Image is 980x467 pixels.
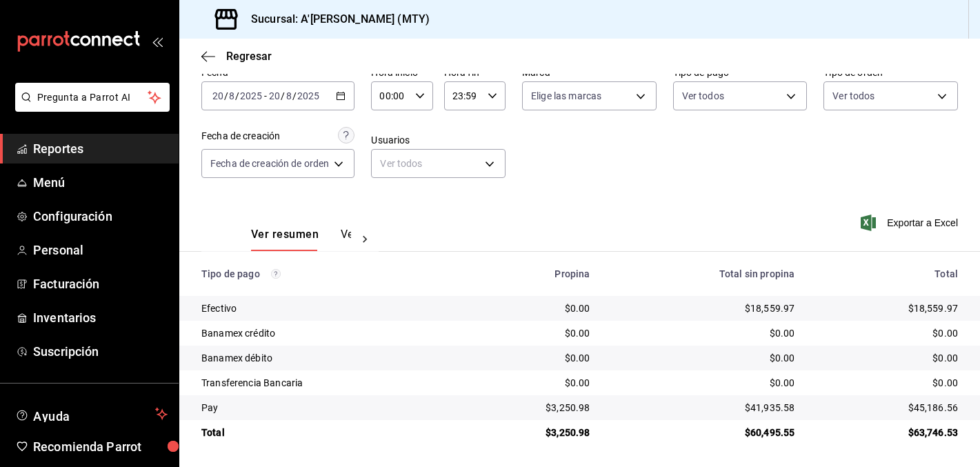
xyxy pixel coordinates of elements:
[612,401,795,415] div: $41,935.58
[817,326,958,340] div: $0.00
[286,90,292,101] input: --
[201,301,451,315] div: Efectivo
[531,89,601,103] span: Elige las marcas
[473,376,590,390] div: $0.00
[33,275,168,293] span: Facturación
[268,90,281,101] input: --
[863,215,958,231] button: Exportar a Excel
[371,135,506,145] label: Usuarios
[201,426,451,439] div: Total
[240,11,430,28] h3: Sucursal: A'[PERSON_NAME] (MTY)
[817,401,958,415] div: $45,186.56
[251,228,351,251] div: navigation tabs
[33,241,168,259] span: Personal
[201,351,451,365] div: Banamex débito
[297,90,320,101] input: ----
[10,100,170,115] a: Pregunta a Parrot AI
[224,90,228,101] span: /
[473,401,590,415] div: $3,250.98
[832,89,874,103] span: Ver todos
[33,139,168,158] span: Reportes
[251,228,319,251] button: Ver resumen
[444,68,506,77] label: Hora fin
[473,268,590,279] div: Propina
[152,36,163,47] button: open_drawer_menu
[817,268,958,279] div: Total
[612,326,795,340] div: $0.00
[341,228,392,251] button: Ver pagos
[612,426,795,439] div: $60,495.55
[371,149,506,178] div: Ver todos
[201,50,272,63] button: Regresar
[212,90,224,101] input: --
[201,376,451,390] div: Transferencia Bancaria
[371,68,432,77] label: Hora inicio
[201,268,451,279] div: Tipo de pago
[473,426,590,439] div: $3,250.98
[817,426,958,439] div: $63,746.53
[612,351,795,365] div: $0.00
[33,207,168,226] span: Configuración
[264,90,267,101] span: -
[612,301,795,315] div: $18,559.97
[228,90,235,101] input: --
[473,326,590,340] div: $0.00
[817,351,958,365] div: $0.00
[817,301,958,315] div: $18,559.97
[473,301,590,315] div: $0.00
[33,308,168,327] span: Inventarios
[226,50,272,63] span: Regresar
[33,406,150,422] span: Ayuda
[682,89,724,103] span: Ver todos
[817,376,958,390] div: $0.00
[210,157,329,170] span: Fecha de creación de orden
[37,90,148,105] span: Pregunta a Parrot AI
[33,342,168,361] span: Suscripción
[201,129,280,143] div: Fecha de creación
[612,268,795,279] div: Total sin propina
[15,83,170,112] button: Pregunta a Parrot AI
[473,351,590,365] div: $0.00
[235,90,239,101] span: /
[201,401,451,415] div: Pay
[281,90,285,101] span: /
[292,90,297,101] span: /
[33,173,168,192] span: Menú
[201,68,354,77] label: Fecha
[239,90,263,101] input: ----
[612,376,795,390] div: $0.00
[201,326,451,340] div: Banamex crédito
[271,269,281,279] svg: Los pagos realizados con Pay y otras terminales son montos brutos.
[33,437,168,456] span: Recomienda Parrot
